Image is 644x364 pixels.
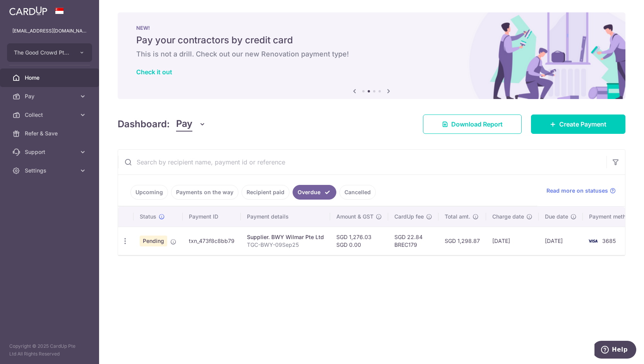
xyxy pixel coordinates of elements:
[445,213,470,220] span: Total amt.
[388,227,438,255] td: SGD 22.84 BREC179
[247,233,324,241] div: Supplier. BWY Wilmar Pte Ltd
[25,148,76,156] span: Support
[118,12,625,99] img: Renovation banner
[171,185,238,200] a: Payments on the way
[12,27,87,35] p: [EMAIL_ADDRESS][DOMAIN_NAME]
[25,130,76,137] span: Refer & Save
[136,25,607,31] p: NEW!
[140,213,156,220] span: Status
[594,341,636,360] iframe: Opens a widget where you can find more information
[546,187,616,195] a: Read more on statuses
[486,227,539,255] td: [DATE]
[7,43,92,62] button: The Good Crowd Pte Ltd
[14,49,71,56] span: The Good Crowd Pte Ltd
[559,120,606,129] span: Create Payment
[492,213,524,220] span: Charge date
[602,238,616,244] span: 3685
[531,114,625,134] a: Create Payment
[183,207,241,227] th: Payment ID
[118,117,170,131] h4: Dashboard:
[241,185,289,200] a: Recipient paid
[136,34,607,46] h5: Pay your contractors by credit card
[545,213,568,220] span: Due date
[438,227,486,255] td: SGD 1,298.87
[136,50,607,59] h6: This is not a drill. Check out our new Renovation payment type!
[130,185,168,200] a: Upcoming
[25,92,76,100] span: Pay
[539,227,583,255] td: [DATE]
[247,241,324,249] p: TGC-BWY-09Sep25
[25,74,76,82] span: Home
[339,185,376,200] a: Cancelled
[583,207,642,227] th: Payment method
[241,207,330,227] th: Payment details
[9,6,47,15] img: CardUp
[25,167,76,174] span: Settings
[546,187,608,195] span: Read more on statuses
[423,114,522,134] a: Download Report
[176,117,206,132] button: Pay
[585,236,601,246] img: Bank Card
[336,213,373,220] span: Amount & GST
[293,185,336,200] a: Overdue
[140,236,167,246] span: Pending
[176,117,192,132] span: Pay
[183,227,241,255] td: txn_473f8c8bb79
[451,120,503,129] span: Download Report
[394,213,424,220] span: CardUp fee
[136,68,172,76] a: Check it out
[25,111,76,119] span: Collect
[118,150,606,174] input: Search by recipient name, payment id or reference
[330,227,388,255] td: SGD 1,276.03 SGD 0.00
